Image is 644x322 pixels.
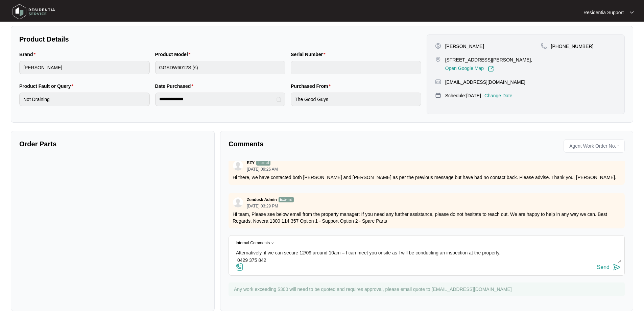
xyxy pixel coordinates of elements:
[583,9,624,16] p: Residentia Support
[247,197,277,202] p: Zendesk Admin
[567,141,616,151] span: Agent Work Order No.
[270,241,275,245] img: Dropdown-Icon
[247,160,255,166] p: EZY
[233,160,243,171] img: user.svg
[445,56,532,63] p: [STREET_ADDRESS][PERSON_NAME],
[19,34,421,44] p: Product Details
[291,61,421,74] input: Serial Number
[435,56,441,63] img: map-pin
[234,286,621,293] p: Any work exceeding $300 will need to be quoted and requires approval, please email quote to [EMAI...
[247,204,294,208] p: [DATE] 03:29 PM
[630,11,634,14] img: dropdown arrow
[445,92,481,99] p: Schedule: [DATE]
[617,141,622,151] p: -
[291,83,333,90] label: Purchased From
[435,79,441,85] img: map-pin
[597,264,610,270] div: Send
[155,61,286,74] input: Product Model
[19,139,206,149] p: Order Parts
[232,245,621,263] textarea: email from property manager: I have tried contacting the renters also and asked them to contact y...
[445,43,484,50] p: [PERSON_NAME]
[236,263,244,271] img: file-attachment-doc.svg
[551,43,594,50] p: [PHONE_NUMBER]
[19,93,150,106] input: Product Fault or Query
[233,174,621,181] p: Hi there, we have contacted both [PERSON_NAME] and [PERSON_NAME] as per the previous message but ...
[484,92,512,99] p: Change Date
[256,160,270,166] p: Internal
[159,96,276,103] input: Date Purchased
[488,66,494,72] img: Link-External
[155,51,193,58] label: Product Model
[10,2,57,22] img: residentia service logo
[597,263,621,272] button: Send
[19,61,150,74] input: Brand
[155,83,196,90] label: Date Purchased
[279,197,294,202] p: External
[435,92,441,98] img: map-pin
[229,139,422,149] p: Comments
[445,79,525,85] p: [EMAIL_ADDRESS][DOMAIN_NAME]
[541,43,547,49] img: map-pin
[435,43,441,49] img: user-pin
[19,51,38,58] label: Brand
[247,167,278,171] p: [DATE] 09:26 AM
[233,211,621,224] p: Hi team, Please see below email from the property manager: If you need any further assistance, pl...
[613,263,621,271] img: send-icon.svg
[236,241,270,245] p: Internal Comments
[445,66,494,72] a: Open Google Map
[291,51,328,58] label: Serial Number
[19,83,76,90] label: Product Fault or Query
[291,93,421,106] input: Purchased From
[233,197,243,207] img: user.svg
